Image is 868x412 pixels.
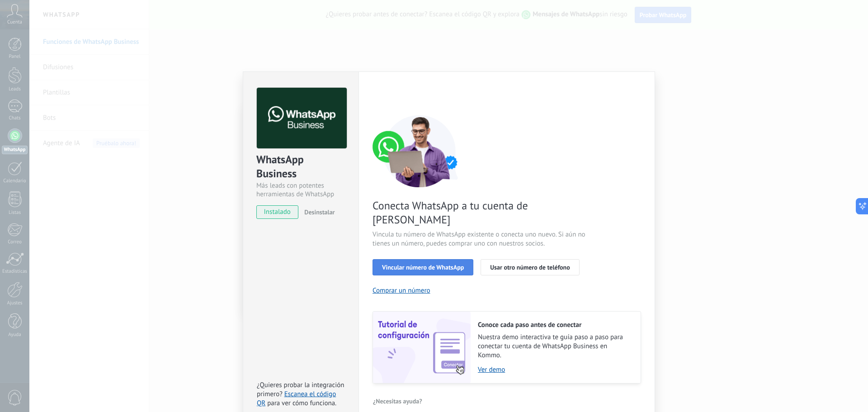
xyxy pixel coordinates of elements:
span: Vincula tu número de WhatsApp existente o conecta uno nuevo. Si aún no tienes un número, puedes c... [373,230,588,248]
img: logo_main.png [257,88,347,149]
button: Vincular número de WhatsApp [373,259,473,275]
span: Nuestra demo interactiva te guía paso a paso para conectar tu cuenta de WhatsApp Business en Kommo. [478,333,632,360]
span: para ver cómo funciona. [267,399,336,407]
button: Usar otro número de teléfono [481,259,579,275]
span: Vincular número de WhatsApp [382,264,464,270]
button: ¿Necesitas ayuda? [373,394,423,408]
span: ¿Necesitas ayuda? [373,398,422,404]
div: WhatsApp Business [256,152,345,181]
div: Más leads con potentes herramientas de WhatsApp [256,181,345,199]
span: Usar otro número de teléfono [490,264,570,270]
h2: Conoce cada paso antes de conectar [478,321,632,329]
span: instalado [257,205,298,219]
button: Desinstalar [301,205,335,219]
a: Escanea el código QR [257,390,336,407]
img: connect number [373,115,467,187]
span: ¿Quieres probar la integración primero? [257,381,344,398]
button: Comprar un número [373,286,430,295]
span: Conecta WhatsApp a tu cuenta de [PERSON_NAME] [373,199,588,227]
a: Ver demo [478,365,632,374]
span: Desinstalar [304,208,335,216]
